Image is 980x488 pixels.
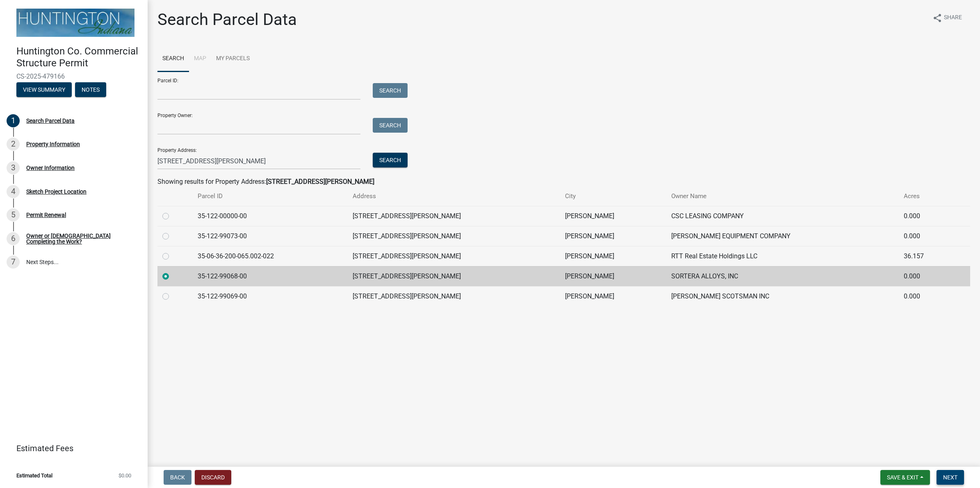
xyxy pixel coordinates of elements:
[195,470,231,485] button: Discard
[193,187,348,206] th: Parcel ID
[937,470,964,485] button: Next
[75,82,106,97] button: Notes
[26,141,80,147] div: Property Information
[7,138,20,151] div: 2
[193,246,348,266] td: 35-06-36-200-065.002-022
[193,266,348,286] td: 35-122-99068-00
[16,9,134,37] img: Huntington County, Indiana
[26,233,134,244] div: Owner or [DEMOGRAPHIC_DATA] Completing the Work?
[348,286,560,306] td: [STREET_ADDRESS][PERSON_NAME]
[926,10,969,26] button: shareShare
[16,45,141,69] h4: Huntington Co. Commercial Structure Permit
[666,266,899,286] td: SORTERA ALLOYS, INC
[7,440,134,456] a: Estimated Fees
[348,246,560,266] td: [STREET_ADDRESS][PERSON_NAME]
[880,470,930,485] button: Save & Exit
[7,114,20,127] div: 1
[193,286,348,306] td: 35-122-99069-00
[560,206,666,226] td: [PERSON_NAME]
[16,72,131,80] span: CS-2025-479166
[16,87,72,93] wm-modal-confirm: Summary
[119,473,131,478] span: $0.00
[666,226,899,246] td: [PERSON_NAME] EQUIPMENT COMPANY
[887,474,918,481] span: Save & Exit
[211,46,255,72] a: My Parcels
[899,246,953,266] td: 36.157
[26,165,75,171] div: Owner Information
[26,212,66,218] div: Permit Renewal
[560,187,666,206] th: City
[666,206,899,226] td: CSC LEASING COMPANY
[75,87,106,93] wm-modal-confirm: Notes
[666,187,899,206] th: Owner Name
[348,187,560,206] th: Address
[7,255,20,269] div: 7
[26,189,87,194] div: Sketch Project Location
[944,13,962,23] span: Share
[348,226,560,246] td: [STREET_ADDRESS][PERSON_NAME]
[899,206,953,226] td: 0.000
[348,206,560,226] td: [STREET_ADDRESS][PERSON_NAME]
[7,185,20,198] div: 4
[16,82,72,97] button: View Summary
[373,153,408,167] button: Search
[266,178,374,185] strong: [STREET_ADDRESS][PERSON_NAME]
[348,266,560,286] td: [STREET_ADDRESS][PERSON_NAME]
[164,470,191,485] button: Back
[26,118,75,124] div: Search Parcel Data
[899,286,953,306] td: 0.000
[560,226,666,246] td: [PERSON_NAME]
[666,286,899,306] td: [PERSON_NAME] SCOTSMAN INC
[560,266,666,286] td: [PERSON_NAME]
[373,83,408,98] button: Search
[560,246,666,266] td: [PERSON_NAME]
[7,208,20,221] div: 5
[157,46,189,72] a: Search
[193,206,348,226] td: 35-122-00000-00
[193,226,348,246] td: 35-122-99073-00
[170,474,185,481] span: Back
[560,286,666,306] td: [PERSON_NAME]
[932,13,942,23] i: share
[7,161,20,174] div: 3
[157,177,970,187] div: Showing results for Property Address:
[899,187,953,206] th: Acres
[943,474,957,481] span: Next
[899,266,953,286] td: 0.000
[373,118,408,133] button: Search
[157,10,297,29] h1: Search Parcel Data
[7,232,20,245] div: 6
[899,226,953,246] td: 0.000
[16,473,52,478] span: Estimated Total
[666,246,899,266] td: RTT Real Estate Holdings LLC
